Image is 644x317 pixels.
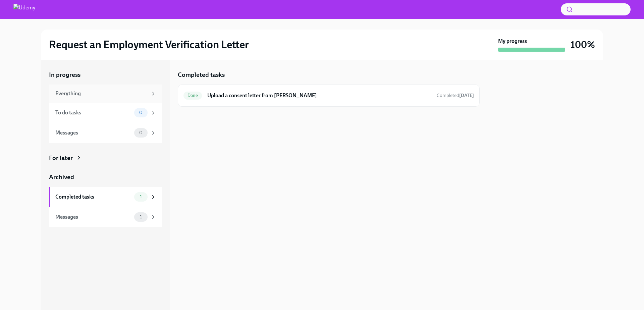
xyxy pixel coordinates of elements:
div: Messages [55,129,131,137]
span: 1 [136,214,146,219]
span: 1 [136,194,146,199]
a: To do tasks0 [49,103,162,123]
a: Messages0 [49,123,162,143]
img: Udemy [13,4,35,15]
span: 0 [135,130,147,135]
span: October 9th, 2025 18:02 [437,92,474,99]
div: Completed tasks [55,193,131,201]
a: Messages1 [49,207,162,227]
span: Completed [437,93,474,98]
span: Done [183,93,202,98]
div: Everything [55,90,148,97]
strong: [DATE] [459,93,474,98]
h2: Request an Employment Verification Letter [49,38,249,51]
a: Archived [49,173,162,181]
a: In progress [49,70,162,79]
h5: Completed tasks [178,70,225,79]
div: To do tasks [55,109,131,116]
span: 0 [135,110,147,115]
a: DoneUpload a consent letter from [PERSON_NAME]Completed[DATE] [183,90,474,101]
h6: Upload a consent letter from [PERSON_NAME] [207,92,431,99]
a: For later [49,154,162,162]
div: Messages [55,213,131,221]
a: Completed tasks1 [49,187,162,207]
h3: 100% [571,39,595,51]
a: Everything [49,85,162,103]
div: For later [49,154,73,162]
strong: My progress [498,38,527,45]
